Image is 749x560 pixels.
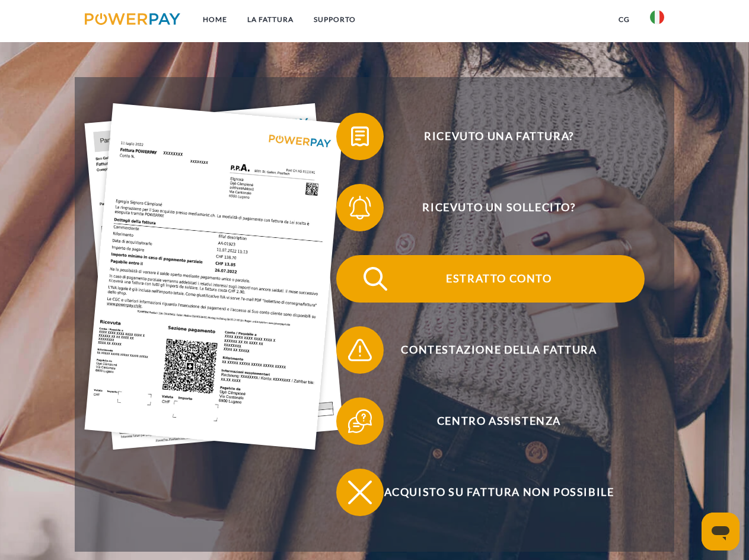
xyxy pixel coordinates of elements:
[336,113,645,160] button: Ricevuto una fattura?
[345,335,375,365] img: qb_warning.svg
[336,469,645,516] button: Acquisto su fattura non possibile
[85,104,344,450] img: single_invoice_powerpay_it.jpg
[336,184,645,231] button: Ricevuto un sollecito?
[353,184,644,231] span: Ricevuto un sollecito?
[650,10,664,24] img: it
[608,9,640,30] a: CG
[345,193,375,222] img: qb_bell.svg
[336,255,645,303] button: Estratto conto
[304,9,366,30] a: Supporto
[353,255,644,303] span: Estratto conto
[336,397,645,445] button: Centro assistenza
[193,9,237,30] a: Home
[353,469,644,516] span: Acquisto su fattura non possibile
[353,326,644,374] span: Contestazione della fattura
[85,13,180,25] img: logo-powerpay.svg
[237,9,304,30] a: LA FATTURA
[345,122,375,151] img: qb_bill.svg
[345,478,375,507] img: qb_close.svg
[353,113,644,160] span: Ricevuto una fattura?
[336,326,645,374] button: Contestazione della fattura
[361,264,390,294] img: qb_search.svg
[702,513,740,551] iframe: Pulsante per aprire la finestra di messaggistica
[345,406,375,436] img: qb_help.svg
[353,397,644,445] span: Centro assistenza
